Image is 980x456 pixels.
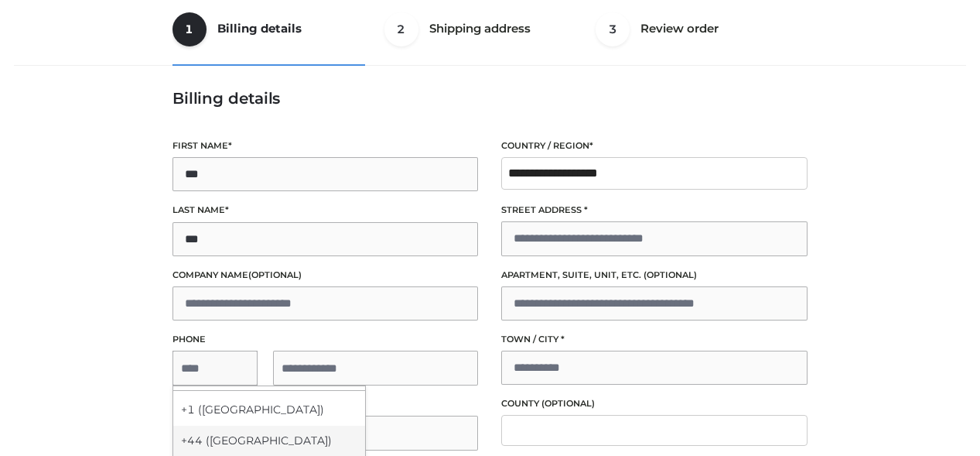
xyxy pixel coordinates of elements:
div: +1 ([GEOGRAPHIC_DATA]) [173,395,365,426]
span: (optional) [541,398,595,409]
label: Country / Region [501,139,808,153]
h3: Billing details [172,89,808,108]
label: Last name [172,203,479,218]
label: Street address [501,203,808,218]
span: (optional) [248,269,302,280]
label: Town / City [501,332,808,347]
label: Phone [172,332,479,347]
label: First name [172,139,479,153]
span: (optional) [644,269,697,280]
label: Company name [172,268,479,283]
label: Apartment, suite, unit, etc. [501,268,808,283]
label: County [501,396,808,411]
